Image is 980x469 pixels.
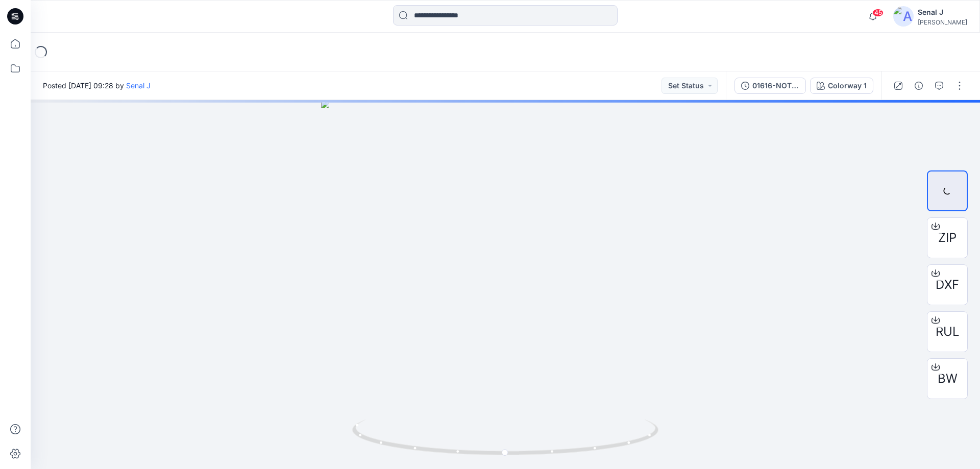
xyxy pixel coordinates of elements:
div: 01616-NOTCH COLLAR_DEVELOPMENT [752,80,799,91]
button: Details [911,78,927,94]
span: BW [938,369,958,388]
div: Senal J [918,6,967,18]
span: DXF [936,276,959,294]
div: [PERSON_NAME] [918,18,967,26]
span: ZIP [938,229,957,247]
a: Senal J [126,81,151,90]
div: Colorway 1 [828,80,867,91]
img: avatar [893,6,914,27]
button: Colorway 1 [810,78,873,94]
button: 01616-NOTCH COLLAR_DEVELOPMENT [734,78,806,94]
span: Posted [DATE] 09:28 by [43,80,151,91]
span: RUL [936,323,960,341]
span: 45 [872,9,884,17]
